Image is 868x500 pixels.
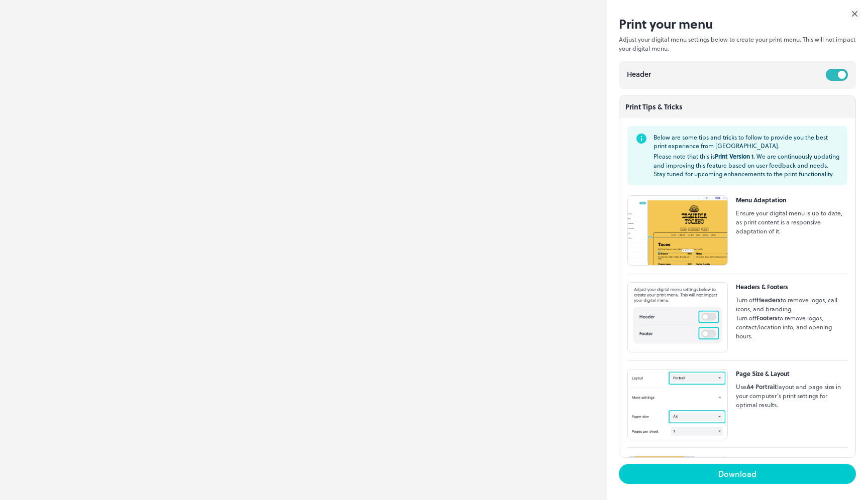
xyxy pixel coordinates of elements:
p: Header [627,69,651,81]
p: Headers & Footers [736,282,847,291]
b: Print Version 1 [715,152,753,161]
b: A4 Portrait [746,382,777,391]
p: Page Size & Layout [736,369,847,378]
img: header-footer-b4363298.jpg [627,282,728,352]
div: Print Tips & Tricks [619,95,855,118]
b: Footers [756,313,778,322]
p: Ensure your digital menu is up to date, as print content is a responsive adaptation of it. [736,208,847,235]
button: Download [619,464,856,484]
b: Headers [756,295,781,304]
div: Below are some tips and tricks to follow to provide you the best print experience from [GEOGRAPHI... [654,129,839,182]
p: Use layout and page size in your computer’s print settings for optimal results. [736,382,847,409]
h3: Print your menu [619,16,856,31]
p: Adjust your digital menu settings below to create your print menu. This will not impact your digi... [619,35,856,53]
img: layout-d7306957.jpg [627,369,728,439]
p: Turn off to remove logos, call icons, and branding. Turn off to remove logos, contact/location in... [736,295,847,340]
p: Menu Adaptation [736,195,847,204]
p: Colour Settings [736,456,847,465]
img: menu-adaption-534a87f0.jpg [627,195,728,266]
